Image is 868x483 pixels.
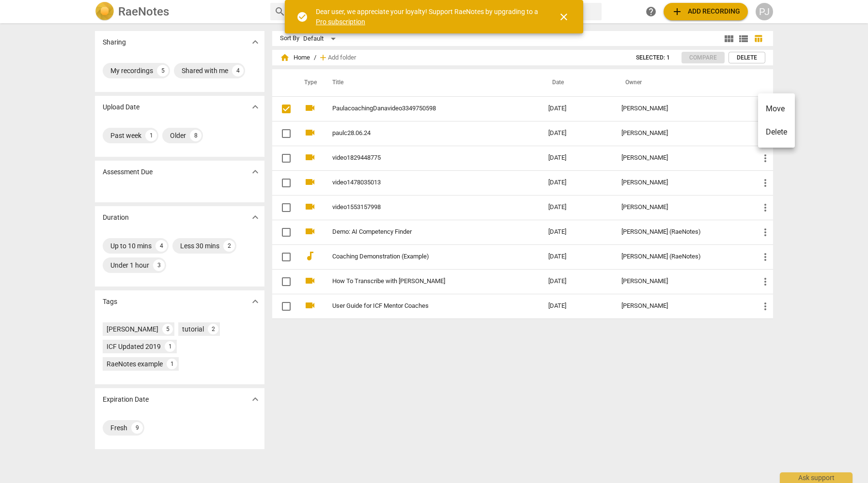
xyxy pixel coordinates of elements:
[316,7,541,27] div: Dear user, we appreciate your loyalty! Support RaeNotes by upgrading to a
[552,5,575,29] button: Close
[758,97,795,121] li: Move
[758,121,795,144] li: Delete
[558,11,570,23] span: close
[316,18,365,26] a: Pro subscription
[296,11,308,23] span: check_circle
